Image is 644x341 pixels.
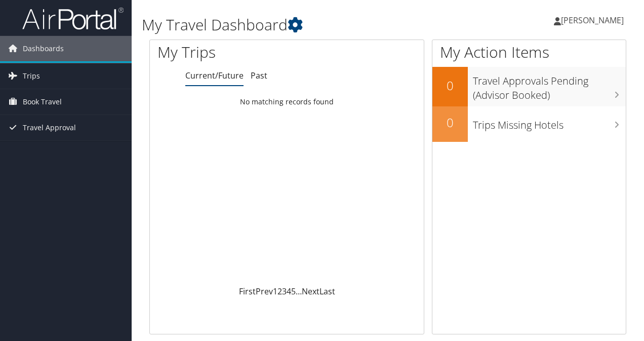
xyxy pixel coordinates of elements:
span: … [296,286,302,297]
span: [PERSON_NAME] [561,15,624,26]
a: 0Trips Missing Hotels [432,106,626,142]
a: Current/Future [185,70,244,81]
a: Prev [256,286,273,297]
h1: My Travel Dashboard [142,14,470,35]
td: No matching records found [150,93,424,111]
a: 1 [273,286,277,297]
h3: Travel Approvals Pending (Advisor Booked) [473,69,626,102]
span: Travel Approval [23,115,76,140]
h1: My Trips [157,42,302,63]
a: Past [251,70,267,81]
h1: My Action Items [432,42,626,63]
h2: 0 [432,114,468,131]
h3: Trips Missing Hotels [473,113,626,132]
h2: 0 [432,77,468,94]
a: First [239,286,256,297]
span: Trips [23,63,40,89]
a: 5 [291,286,296,297]
img: airportal-logo.png [22,7,124,30]
a: 4 [287,286,291,297]
a: 0Travel Approvals Pending (Advisor Booked) [432,67,626,106]
a: [PERSON_NAME] [554,5,634,35]
a: 3 [282,286,287,297]
a: 2 [277,286,282,297]
span: Dashboards [23,36,64,61]
span: Book Travel [23,89,62,115]
a: Last [319,286,335,297]
a: Next [302,286,319,297]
